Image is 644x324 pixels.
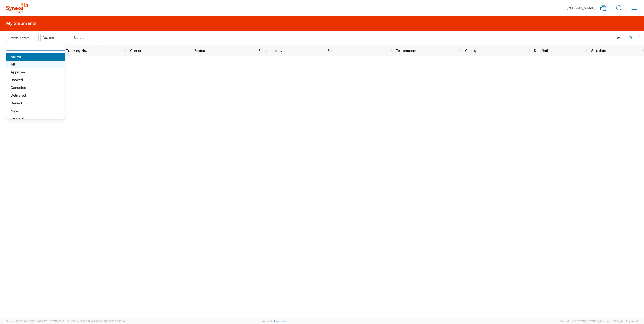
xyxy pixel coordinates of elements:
[130,49,141,53] span: Carrier
[396,49,416,53] span: To company
[6,61,65,68] span: All
[261,320,274,323] a: Support
[194,49,205,53] span: Status
[6,99,65,107] span: Denied
[465,49,482,53] span: Consignee
[6,34,39,42] button: Status:Active
[6,92,65,99] span: Delivered
[6,320,69,323] span: Server: 2025.18.0-9334b682874
[327,49,340,53] span: Shipper
[6,76,65,84] span: Booked
[105,320,125,323] span: [DATE] 08:10:16
[591,49,606,53] span: Ship date
[6,84,65,92] span: Canceled
[72,34,103,42] input: Not set
[560,319,638,324] span: Copyright © [DATE]-[DATE] Agistix Inc., All Rights Reserved
[274,320,287,323] a: Feedback
[534,49,548,53] span: Dom/Intl
[6,115,65,123] span: On Hold
[6,20,36,26] h2: My Shipments
[66,49,87,53] span: Tracking No.
[41,34,72,42] input: Not set
[6,107,65,115] span: New
[6,53,65,61] span: Active
[258,49,282,53] span: From company
[49,320,69,323] span: [DATE] 09:51:42
[567,6,595,10] span: [PERSON_NAME]
[19,36,30,40] span: Active
[71,320,125,323] span: Client: 2025.18.0-7346316
[6,68,65,76] span: Approved
[615,36,624,40] div: - of -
